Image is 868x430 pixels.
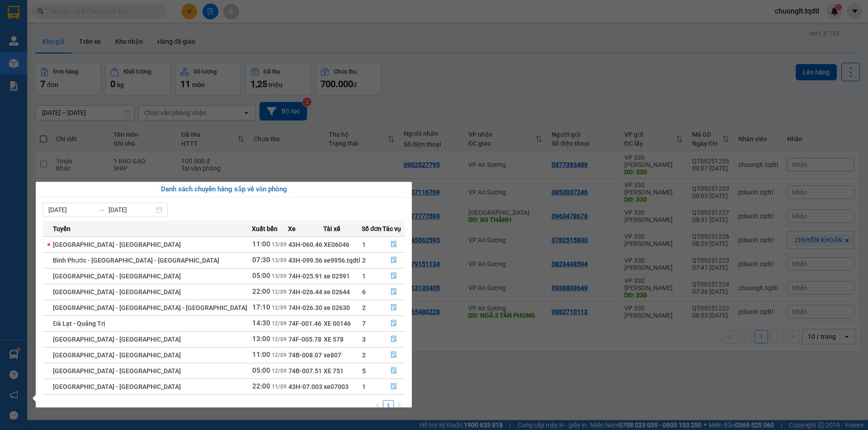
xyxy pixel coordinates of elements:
span: 12/09 [272,368,287,374]
span: file-done [391,320,397,327]
span: 43H-07.003 [288,383,322,390]
span: 43H-060.46 [288,241,322,248]
div: XE 00146 [324,319,361,328]
span: 22:00 [252,382,270,390]
span: file-done [391,241,397,248]
span: 2 [362,351,366,359]
span: 14:30 [252,319,270,327]
span: 13:00 [252,335,270,343]
span: Tác vụ [382,224,401,234]
span: 1 [362,273,366,280]
span: 12/09 [272,336,287,342]
button: file-done [383,301,404,315]
button: file-done [383,364,404,378]
span: file-done [391,288,397,296]
span: 11:00 [252,240,270,248]
span: 12/09 [272,352,287,358]
span: file-done [391,304,397,311]
span: Đà Lạt - Quảng Trị [53,320,105,327]
button: file-done [383,269,404,283]
span: file-done [391,383,397,390]
button: file-done [383,285,404,299]
div: xe 02591 [324,271,361,281]
span: 74H-025.91 [288,273,322,280]
span: Số đơn [362,224,382,234]
span: Xuất bến [252,224,278,234]
div: xe 02644 [324,287,361,297]
span: [GEOGRAPHIC_DATA] - [GEOGRAPHIC_DATA] [53,336,181,343]
span: file-done [391,351,397,359]
span: 74H-026.44 [288,288,322,296]
span: 11:00 [252,351,270,359]
span: 22:00 [252,287,270,296]
button: file-done [383,379,404,394]
div: xe 02630 [324,303,361,313]
button: file-done [383,348,404,362]
div: XE06046 [324,240,361,250]
div: xe07003 [324,382,361,392]
span: [GEOGRAPHIC_DATA] - [GEOGRAPHIC_DATA] [53,367,181,375]
li: Next Page [394,400,405,411]
button: file-done [383,332,404,347]
span: 74B-007.51 [288,367,322,375]
span: 3 [362,336,366,343]
span: 17:10 [252,303,270,311]
span: 05:00 [252,366,270,375]
div: Danh sách chuyến hàng sắp về văn phòng [43,184,405,195]
button: right [394,400,405,411]
span: 1 [362,383,366,390]
span: [GEOGRAPHIC_DATA] - [GEOGRAPHIC_DATA] - [GEOGRAPHIC_DATA] [53,304,247,311]
span: 13/09 [272,241,287,248]
span: 12/09 [272,320,287,327]
span: 43H-099.56 [288,257,322,264]
li: 1 [383,400,394,411]
span: left [375,402,380,408]
span: 12/09 [272,305,287,311]
span: 74F-001.46 [288,320,321,327]
div: xe9956.tqdtl [324,255,361,265]
span: 2 [362,304,366,311]
span: Bình Phước - [GEOGRAPHIC_DATA] - [GEOGRAPHIC_DATA] [53,257,219,264]
span: 74F-005.78 [288,336,321,343]
span: 74B-008.07 [288,351,322,359]
li: Previous Page [372,400,383,411]
button: file-done [383,253,404,268]
span: [GEOGRAPHIC_DATA] - [GEOGRAPHIC_DATA] [53,241,181,248]
span: 5 [362,367,366,375]
span: 6 [362,288,366,296]
span: [GEOGRAPHIC_DATA] - [GEOGRAPHIC_DATA] [53,288,181,296]
div: XE 578 [324,334,361,344]
span: swap-right [98,206,105,213]
span: 13/09 [272,273,287,279]
span: [GEOGRAPHIC_DATA] - [GEOGRAPHIC_DATA] [53,273,181,280]
div: xe807 [324,350,361,360]
span: 11/09 [272,384,287,390]
span: file-done [391,336,397,343]
button: left [372,400,383,411]
span: 05:00 [252,272,270,280]
input: Đến ngày [108,205,154,215]
span: Tài xế [323,224,340,234]
span: [GEOGRAPHIC_DATA] - [GEOGRAPHIC_DATA] [53,351,181,359]
span: to [98,206,105,213]
span: 13/09 [272,257,287,264]
span: 12/09 [272,289,287,295]
span: [GEOGRAPHIC_DATA] - [GEOGRAPHIC_DATA] [53,383,181,390]
span: file-done [391,367,397,375]
span: file-done [391,273,397,280]
button: file-done [383,237,404,252]
span: Tuyến [53,224,71,234]
div: XE 751 [324,366,361,376]
input: Từ ngày [48,205,94,215]
button: file-done [383,316,404,331]
span: right [396,402,402,408]
span: 07:30 [252,256,270,264]
span: Xe [288,224,296,234]
span: 74H-026.30 [288,304,322,311]
span: 2 [362,257,366,264]
span: file-done [391,257,397,264]
span: 1 [362,241,366,248]
a: 1 [383,401,393,411]
span: 7 [362,320,366,327]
